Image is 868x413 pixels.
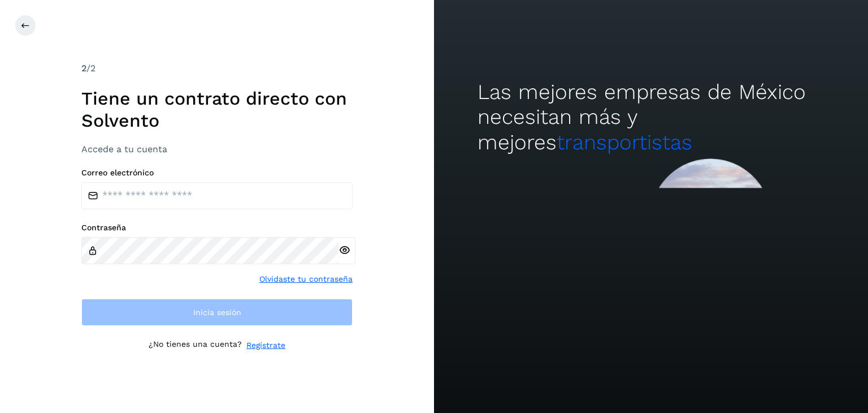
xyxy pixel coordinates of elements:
[81,63,86,74] span: 2
[81,299,353,326] button: Inicia sesión
[246,339,285,351] a: Regístrate
[81,62,353,75] div: /2
[81,88,353,131] h1: Tiene un contrato directo con Solvento
[81,168,353,178] label: Correo electrónico
[557,130,692,154] span: transportistas
[259,273,353,285] a: Olvidaste tu contraseña
[81,223,353,233] label: Contraseña
[81,144,353,154] h3: Accede a tu cuenta
[149,339,242,351] p: ¿No tienes una cuenta?
[193,308,241,316] span: Inicia sesión
[478,80,824,155] h2: Las mejores empresas de México necesitan más y mejores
